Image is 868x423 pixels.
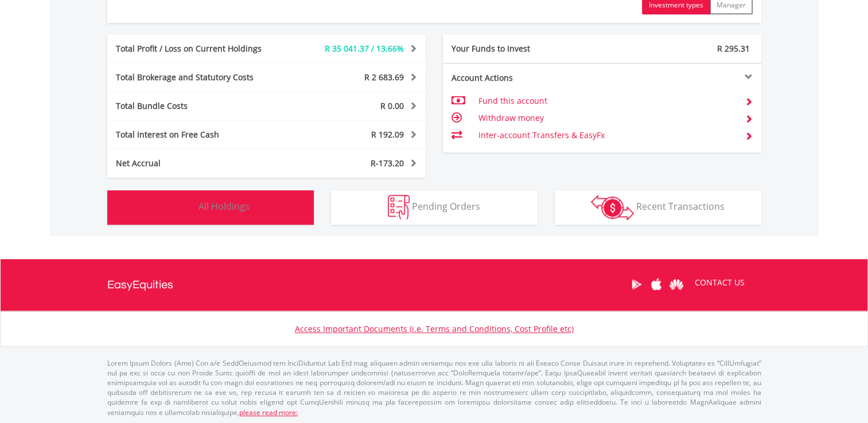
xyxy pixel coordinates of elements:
td: Inter-account Transfers & EasyFx [478,127,735,144]
span: Recent Transactions [636,200,725,213]
div: Account Actions [443,72,602,84]
a: EasyEquities [107,259,173,311]
div: Total Brokerage and Statutory Costs [107,72,293,83]
span: R-173.20 [371,158,404,169]
span: R 2 683.69 [364,72,404,83]
span: Pending Orders [412,200,480,213]
a: Huawei [667,267,687,302]
div: Total Profit / Loss on Current Holdings [107,43,293,54]
a: Google Play [626,267,647,302]
a: please read more: [239,408,298,417]
span: R 295.31 [717,43,750,54]
span: All Holdings [198,200,250,213]
span: R 35 041.37 / 13.66% [325,43,404,54]
td: Fund this account [478,92,735,109]
p: Lorem Ipsum Dolors (Ame) Con a/e SeddOeiusmod tem InciDiduntut Lab Etd mag aliquaen admin veniamq... [107,358,761,417]
td: Withdraw money [478,109,735,127]
button: Recent Transactions [555,190,761,225]
div: Total Bundle Costs [107,100,293,112]
span: R 0.00 [380,100,404,111]
span: R 192.09 [371,129,404,140]
a: Apple [647,267,667,302]
button: Pending Orders [331,190,538,225]
div: Your Funds to Invest [443,43,602,54]
img: holdings-wht.png [172,195,196,220]
a: Access Important Documents (i.e. Terms and Conditions, Cost Profile etc) [295,323,574,334]
button: All Holdings [107,190,314,225]
div: Total Interest on Free Cash [107,129,293,140]
div: Net Accrual [107,158,293,169]
a: CONTACT US [687,267,753,299]
img: transactions-zar-wht.png [591,195,634,220]
img: pending_instructions-wht.png [388,195,410,220]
